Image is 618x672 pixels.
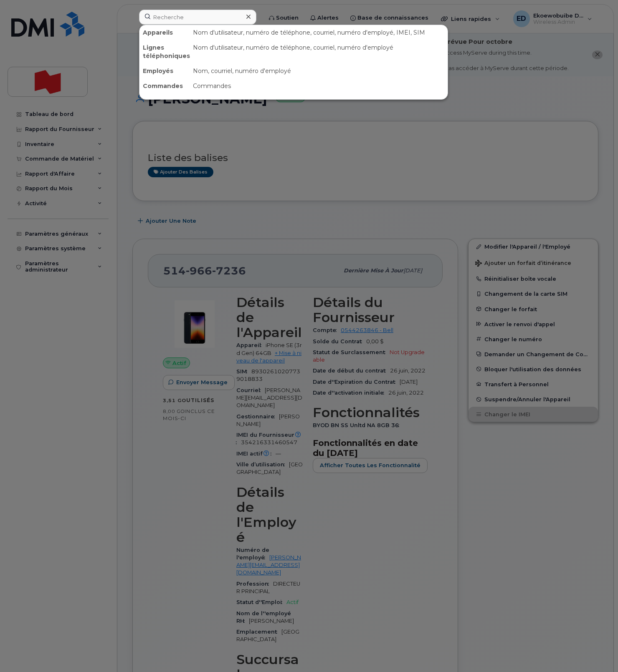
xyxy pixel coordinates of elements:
[139,25,190,40] div: Appareils
[190,63,448,78] div: Nom, courriel, numéro d'employé
[139,40,190,63] div: Lignes téléphoniques
[190,25,448,40] div: Nom d'utilisateur, numéro de téléphone, courriel, numéro d'employé, IMEI, SIM
[190,78,448,93] div: Commandes
[190,40,448,63] div: Nom d'utilisateur, numéro de téléphone, courriel, numéro d'employé
[139,78,190,93] div: Commandes
[139,63,190,78] div: Employés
